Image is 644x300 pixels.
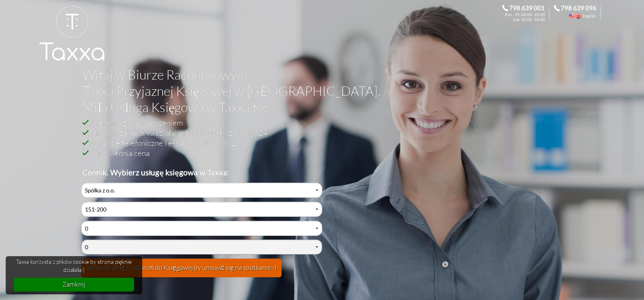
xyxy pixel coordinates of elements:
div: Cennik Usług Księgowych Przyjaznej Księgowej w Biurze Rachunkowym Taxxa [81,183,322,282]
button: Sprawdź cenę i zadzwoń do Księgowej by umówić się na spotkanie:-) [81,259,282,277]
span: Taxxa korzysta z plików cookie by strona pięknie działała:) [14,258,134,274]
div: Zadzwoń do Księgowej. 798 639 001 [502,5,554,21]
h2: Księgowa z doświadczeniem Pomoc w zakładaniu działalności lub Spółki z o.o. w S24 Wsparcie telefo... [82,117,554,177]
b: Cennik. Wybierz usługę księgową w Taxxa: [82,168,229,177]
a: dismiss cookie message [14,278,134,291]
h1: Witaj w Biurze Rachunkowym Taxxa Przyjaznej Księgowej w [GEOGRAPHIC_DATA]. Miła Usługa Księgowa w... [82,67,554,117]
div: Call the Accountant. 798 639 096 [554,5,605,21]
div: cookieconsent [6,256,142,294]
